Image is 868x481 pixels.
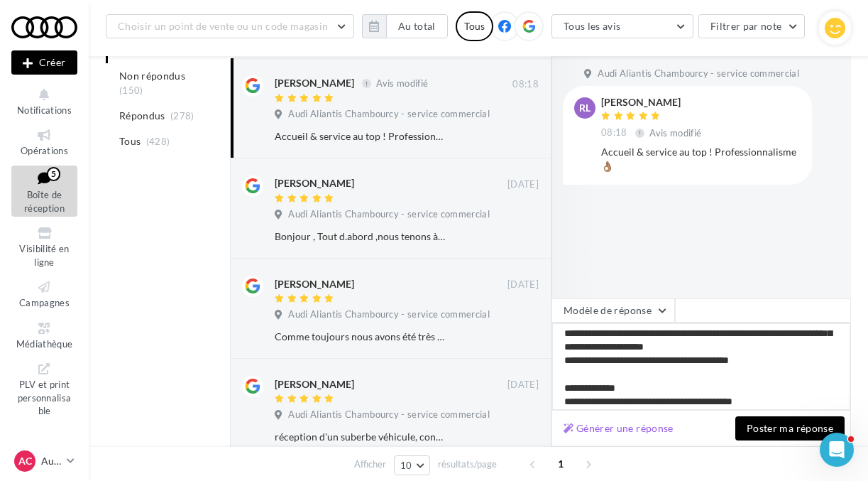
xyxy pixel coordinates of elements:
a: Campagnes [11,276,77,311]
span: Opérations [21,145,68,156]
a: AC Audi CHAMBOURCY [11,448,77,475]
button: Poster ma réponse [735,416,845,441]
div: 5 [47,167,60,181]
div: Bonjour , Tout d.abord ,nous tenons à remercier [PERSON_NAME] ,qui a très grandement facilité l’a... [275,229,446,244]
span: Afficher [354,458,386,471]
button: Tous les avis [551,14,693,38]
iframe: Intercom live chat [820,433,854,467]
a: Médiathèque [11,318,77,352]
span: Répondus [119,109,165,123]
span: Tous les avis [564,20,621,32]
span: 10 [400,460,412,471]
span: Tous [119,134,141,148]
span: Audi Aliantis Chambourcy - service commercial [288,208,490,221]
span: AC [18,454,32,468]
span: Avis modifié [649,127,701,139]
button: Générer une réponse [558,420,679,437]
p: Audi CHAMBOURCY [41,454,61,468]
span: (150) [119,85,143,96]
button: Au total [362,14,448,38]
div: Accueil & service au top ! Professionnalisme 👌🏽 [601,145,801,173]
div: Comme toujours nous avons été très bien conseillés par [PERSON_NAME] et [PERSON_NAME]. Merci à to... [275,330,446,344]
div: Nouvelle campagne [11,50,77,75]
button: Créer [11,50,77,75]
button: Modèle de réponse [551,298,675,323]
span: (278) [170,110,194,121]
span: 08:18 [601,126,627,139]
div: [PERSON_NAME] [601,97,704,107]
div: [PERSON_NAME] [275,277,354,291]
button: Au total [386,14,448,38]
a: Boîte de réception5 [11,166,77,217]
span: Audi Aliantis Chambourcy - service commercial [288,108,490,121]
div: réception d'un suberbe véhicule, concession très professionnel. Merci a [PERSON_NAME] et [PERSON_... [275,430,446,444]
span: Audi Aliantis Chambourcy - service commercial [288,308,490,321]
a: Opérations [11,124,77,159]
div: Accueil & service au top ! Professionnalisme 👌🏽 [275,129,446,144]
div: [PERSON_NAME] [275,377,354,391]
span: résultats/page [438,458,497,471]
div: Tous [456,11,493,41]
button: Choisir un point de vente ou un code magasin [106,14,354,38]
span: [DATE] [507,178,539,191]
span: [DATE] [507,279,539,291]
span: Visibilité en ligne [19,243,69,268]
div: [PERSON_NAME] [275,76,354,90]
div: [PERSON_NAME] [275,176,354,190]
span: Audi Aliantis Chambourcy - service commercial [288,409,490,421]
span: Non répondus [119,69,185,83]
button: Filtrer par note [698,14,806,38]
span: Campagnes [19,297,70,308]
span: Notifications [17,104,72,116]
span: [DATE] [507,379,539,391]
span: Avis modifié [376,77,428,89]
a: Visibilité en ligne [11,222,77,271]
button: 10 [394,455,430,475]
span: Audi Aliantis Chambourcy - service commercial [598,67,799,80]
span: Boîte de réception [24,189,65,214]
span: (428) [146,136,170,147]
span: 1 [549,453,572,475]
span: 08:18 [512,78,539,91]
span: PLV et print personnalisable [18,376,72,416]
span: Médiathèque [16,338,73,350]
a: PLV et print personnalisable [11,358,77,420]
span: Choisir un point de vente ou un code magasin [118,20,328,32]
span: Rl [579,101,590,115]
button: Notifications [11,84,77,119]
